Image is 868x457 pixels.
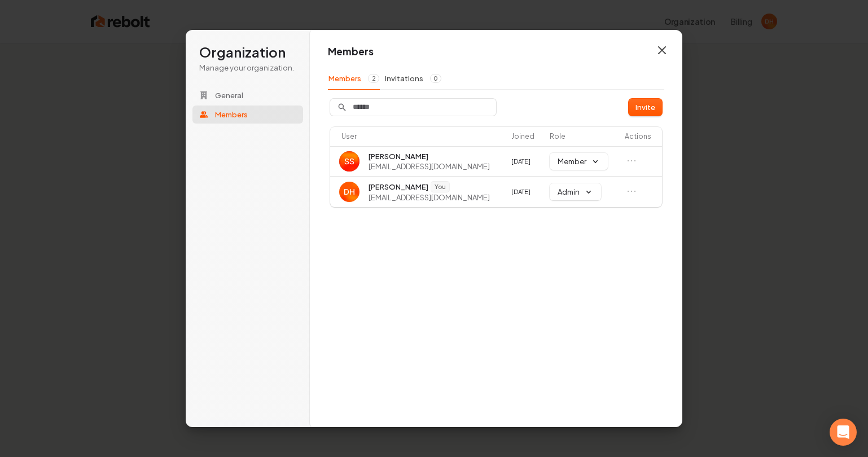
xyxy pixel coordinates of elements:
th: User [330,127,507,146]
span: [EMAIL_ADDRESS][DOMAIN_NAME] [369,161,490,172]
button: Member [550,153,608,170]
th: Role [545,127,620,146]
span: 0 [430,74,441,83]
th: Actions [620,127,662,146]
span: Members [215,109,248,120]
span: [DATE] [511,157,531,165]
span: You [431,182,449,192]
button: Admin [550,183,601,200]
input: Search [330,99,496,116]
span: [EMAIL_ADDRESS][DOMAIN_NAME] [369,192,490,203]
span: [DATE] [511,188,531,195]
button: Members [328,68,380,90]
span: General [215,90,243,100]
span: [PERSON_NAME] [369,182,428,192]
h1: Members [328,45,664,59]
button: Members [192,106,303,124]
button: Invite [629,99,662,116]
button: Open menu [625,184,638,198]
span: [PERSON_NAME] [369,151,428,161]
img: Daniel Harrison [339,182,360,202]
th: Joined [507,127,545,146]
h1: Organization [199,43,296,61]
img: Santosh Stryker [339,151,360,172]
button: Invitations [384,68,442,89]
p: Manage your organization. [199,63,296,73]
button: General [192,86,303,104]
span: 2 [368,74,379,83]
button: Open menu [625,154,638,168]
